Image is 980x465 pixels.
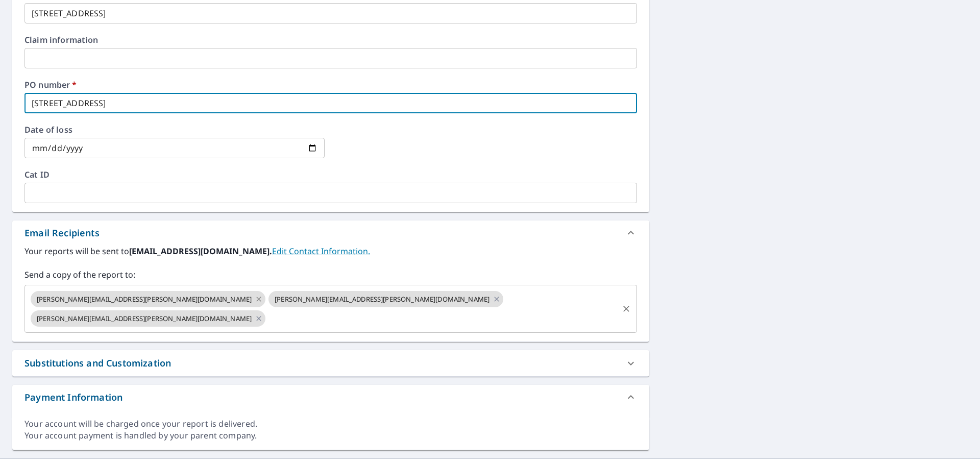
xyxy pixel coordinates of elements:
label: Date of loss [24,126,325,134]
div: Payment Information [24,390,122,404]
label: Send a copy of the report to: [24,268,637,281]
div: Your account payment is handled by your parent company. [24,430,637,442]
div: Substitutions and Customization [24,356,171,370]
label: Claim information [24,36,637,44]
button: Clear [619,302,633,316]
label: PO number [24,81,637,89]
div: [PERSON_NAME][EMAIL_ADDRESS][PERSON_NAME][DOMAIN_NAME] [268,291,503,307]
label: Your reports will be sent to [24,245,637,257]
div: Substitutions and Customization [12,350,649,376]
span: [PERSON_NAME][EMAIL_ADDRESS][PERSON_NAME][DOMAIN_NAME] [31,314,258,324]
div: Email Recipients [12,221,649,245]
div: Payment Information [12,385,649,409]
label: Cat ID [24,170,637,179]
b: [EMAIL_ADDRESS][DOMAIN_NAME]. [129,246,272,257]
span: [PERSON_NAME][EMAIL_ADDRESS][PERSON_NAME][DOMAIN_NAME] [268,295,496,304]
div: Email Recipients [24,226,100,240]
span: [PERSON_NAME][EMAIL_ADDRESS][PERSON_NAME][DOMAIN_NAME] [31,295,258,304]
div: Your account will be charged once your report is delivered. [24,418,637,430]
div: [PERSON_NAME][EMAIL_ADDRESS][PERSON_NAME][DOMAIN_NAME] [31,291,265,307]
a: EditContactInfo [272,246,370,257]
div: [PERSON_NAME][EMAIL_ADDRESS][PERSON_NAME][DOMAIN_NAME] [31,310,265,327]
